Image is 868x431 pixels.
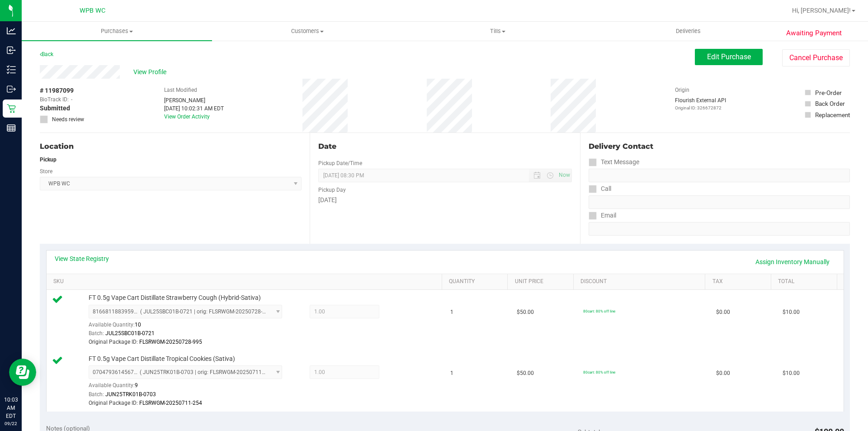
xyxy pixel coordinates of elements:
a: View State Registry [55,254,109,263]
span: Original Package ID: [89,339,138,345]
span: 80cart: 80% off line [583,309,615,313]
inline-svg: Reports [7,123,16,133]
span: $0.00 [716,369,730,378]
div: Replacement [815,110,850,119]
a: Tax [712,278,768,285]
a: Deliveries [593,22,783,41]
span: JUL25SBC01B-0721 [105,330,155,336]
span: Tills [403,27,592,35]
span: JUN25TRK01B-0703 [105,391,156,398]
span: Purchases [22,27,212,35]
inline-svg: Retail [7,104,16,113]
div: Flourish External API [675,96,726,111]
span: 9 [135,382,138,388]
inline-svg: Outbound [7,85,16,94]
inline-svg: Inventory [7,65,16,74]
a: Quantity [449,278,504,285]
span: FT 0.5g Vape Cart Distillate Strawberry Cough (Hybrid-Sativa) [89,294,261,302]
div: Delivery Contact [589,141,850,152]
span: FLSRWGM-20250711-254 [139,400,202,406]
span: Needs review [52,115,84,123]
a: Back [40,51,53,57]
div: [DATE] [318,195,571,205]
a: SKU [53,278,438,285]
span: $10.00 [783,369,800,378]
label: Text Message [589,156,639,169]
label: Last Modified [164,86,197,94]
p: Original ID: 326672872 [675,104,726,111]
span: Batch: [89,330,104,336]
span: $50.00 [517,308,534,317]
a: Unit Price [515,278,570,285]
span: $50.00 [517,369,534,378]
span: Hi, [PERSON_NAME]! [792,7,851,14]
div: Location [40,141,302,152]
div: [DATE] 10:02:31 AM EDT [164,104,224,113]
inline-svg: Analytics [7,26,16,35]
label: Pickup Day [318,186,346,194]
label: Call [589,182,611,195]
a: Tills [402,22,593,41]
a: Assign Inventory Manually [750,254,835,270]
span: $0.00 [716,308,730,317]
input: Format: (999) 999-9999 [589,169,850,182]
label: Origin [675,86,689,94]
span: Submitted [40,104,70,113]
label: Email [589,209,616,222]
inline-svg: Inbound [7,46,16,55]
span: BioTrack ID: [40,95,69,104]
span: Awaiting Payment [786,28,842,38]
a: View Order Activity [164,114,210,120]
a: Total [778,278,833,285]
span: 10 [135,322,141,328]
span: $10.00 [783,308,800,317]
span: 1 [450,369,453,378]
span: Batch: [89,391,104,398]
span: FT 0.5g Vape Cart Distillate Tropical Cookies (Sativa) [89,355,235,363]
span: Edit Purchase [707,52,751,61]
iframe: Resource center [9,359,36,386]
span: 80cart: 80% off line [583,370,615,374]
strong: Pickup [40,156,57,163]
button: Cancel Purchase [782,49,850,66]
span: 1 [450,308,453,317]
a: Customers [212,22,402,41]
span: Deliveries [664,27,713,35]
button: Edit Purchase [695,49,763,65]
div: Available Quantity: [89,379,292,397]
span: - [71,95,72,104]
label: Store [40,167,52,175]
input: Format: (999) 999-9999 [589,195,850,209]
a: Purchases [22,22,212,41]
div: [PERSON_NAME] [164,96,224,104]
span: View Profile [133,67,170,77]
div: Date [318,141,571,152]
label: Pickup Date/Time [318,159,362,167]
p: 09/22 [4,420,18,427]
div: Available Quantity: [89,318,292,336]
div: Back Order [815,99,845,108]
span: # 11987099 [40,86,74,95]
a: Discount [580,278,702,285]
span: Customers [212,27,402,35]
span: WPB WC [80,7,105,14]
span: FLSRWGM-20250728-995 [139,339,202,345]
span: Original Package ID: [89,400,138,406]
div: Pre-Order [815,88,842,97]
p: 10:03 AM EDT [4,396,18,420]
